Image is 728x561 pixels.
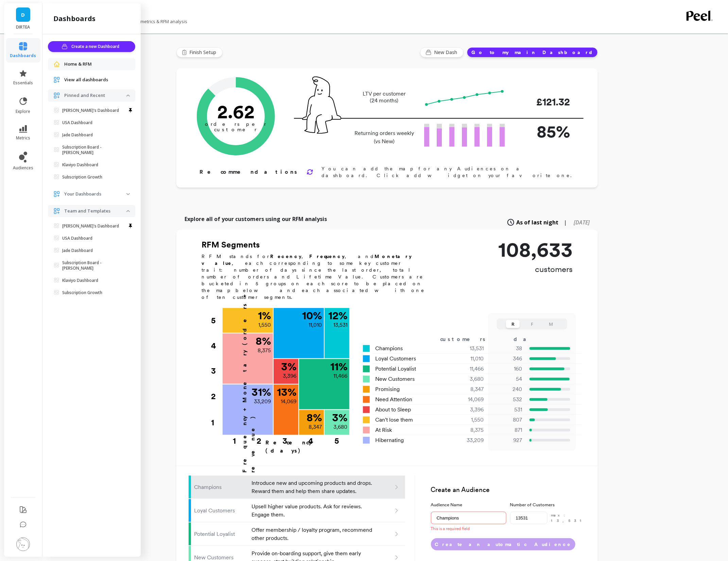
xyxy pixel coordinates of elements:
img: profile picture [16,538,30,551]
p: 11,010 [309,321,322,329]
p: 8 % [256,336,271,346]
span: dashboards [10,53,36,58]
label: Audience Name [431,502,506,508]
img: navigation item icon [53,76,60,83]
span: Promising [375,385,400,393]
div: 2 [211,384,222,409]
img: navigation item icon [53,208,60,215]
button: Go to my main Dashboard [467,47,598,57]
input: e.g. Black friday [431,512,506,524]
p: [PERSON_NAME]'s Dashboard [62,108,119,113]
a: View all dashboards [64,76,130,83]
span: audiences [13,165,33,171]
span: Can't lose them [375,416,413,424]
div: 11,010 [444,355,492,363]
span: D [21,11,25,19]
p: 532 [492,395,522,404]
p: £121.32 [516,94,570,109]
p: 11 % [330,361,347,372]
p: Returning orders weekly (vs New) [352,129,416,146]
p: 1 % [258,310,271,321]
span: Finish Setup [189,49,218,56]
img: pal seatted on line [302,76,341,134]
span: essentials [13,80,33,86]
p: 160 [492,365,522,373]
p: Upsell higher value products. Ask for reviews. Engage them. [252,503,374,519]
span: New Dash [434,49,459,56]
span: Create a new Dashboard [71,43,121,50]
span: Loyal Customers [375,355,416,363]
h3: Create an Audience [431,485,586,495]
p: Champions [194,483,247,491]
button: Finish Setup [176,47,223,57]
p: 927 [492,436,522,444]
span: | [564,218,567,226]
p: 346 [492,355,522,363]
p: 13 % [277,387,296,397]
p: 11,466 [333,372,347,380]
button: R [506,320,520,328]
p: Offer membership / loyalty program, recommend other products. [252,526,374,542]
label: Number of Customers [510,502,586,508]
div: 8,347 [444,385,492,393]
img: navigation item icon [53,92,60,99]
div: 5 [324,436,349,442]
p: 54 [492,375,522,383]
span: explore [16,109,31,114]
p: 12 % [328,310,347,321]
p: Subscription Growth [62,174,102,180]
img: navigation item icon [53,191,60,198]
button: Create a new Dashboard [48,41,135,52]
p: 240 [492,385,522,393]
div: 4 [211,333,222,358]
span: Champions [375,344,403,353]
p: Recommendations [200,168,298,176]
button: F [525,320,539,328]
div: customers [440,335,496,343]
p: 3,680 [333,423,347,431]
p: Jade Dashboard [62,132,93,138]
h2: RFM Segments [202,239,433,250]
span: About to Sleep [375,406,411,414]
p: 3 % [332,412,347,423]
span: Home & RFM [64,61,92,68]
div: 1 [220,436,248,442]
span: Need Attention [375,395,412,404]
div: 3 [211,358,222,384]
div: 3,396 [444,406,492,414]
div: 5 [211,308,222,333]
p: 8 % [307,412,322,423]
text: 2.62 [217,100,255,123]
tspan: orders per [205,121,267,127]
div: 3 [272,436,298,442]
p: Potential Loyalist [194,530,247,538]
p: USA Dashboard [62,236,92,241]
div: days [514,335,542,343]
p: 871 [492,426,522,434]
b: Frequency [309,254,345,259]
p: Klaviyo Dashboard [62,162,98,168]
img: down caret icon [126,210,130,212]
img: down caret icon [126,193,130,195]
p: Subscription Growth [62,290,102,295]
p: customers [498,264,573,275]
p: 13,531 [333,321,347,329]
p: 14,069 [281,397,296,406]
p: 3,396 [283,372,296,380]
div: 13,531 [444,344,492,353]
p: Klaviyo Dashboard [62,278,98,283]
p: Subscription Board - [PERSON_NAME] [62,260,126,271]
span: At Risk [375,426,392,434]
p: 38 [492,344,522,353]
button: Create an automatic Audience [431,538,575,550]
p: DIRTEA [11,24,36,30]
tspan: customer [214,126,258,133]
p: 1,550 [258,321,271,329]
p: Team and Templates [64,208,126,215]
span: New Customers [375,375,415,383]
p: RFM stands for , , and , each corresponding to some key customer trait: number of days since the ... [202,253,433,301]
span: metrics [16,135,30,141]
p: 33,209 [254,397,271,406]
p: max: 13,531 [551,512,586,524]
p: Introduce new and upcoming products and drops. Reward them and help them share updates. [252,479,374,495]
